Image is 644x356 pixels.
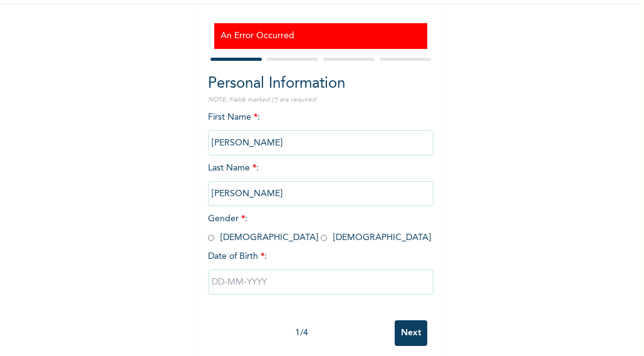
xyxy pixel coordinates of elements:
[208,130,434,155] input: Enter your first name
[208,95,434,105] p: NOTE: Fields marked (*) are required
[208,164,434,198] span: Last Name :
[208,73,434,95] h2: Personal Information
[208,214,431,242] span: Gender : [DEMOGRAPHIC_DATA] [DEMOGRAPHIC_DATA]
[208,250,267,263] span: Date of Birth :
[208,181,434,206] input: Enter your last name
[208,270,434,295] input: DD-MM-YYYY
[208,113,434,147] span: First Name :
[395,320,427,346] input: Next
[208,327,395,340] div: 1 / 4
[221,29,421,43] h3: An Error Occurred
